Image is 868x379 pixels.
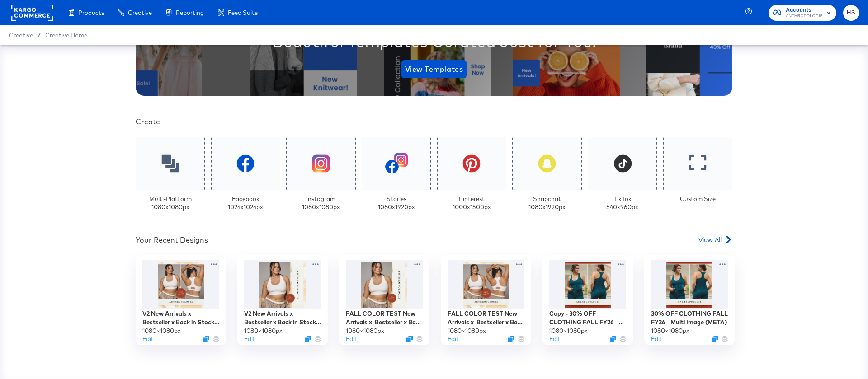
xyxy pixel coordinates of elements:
[142,335,153,343] button: Edit
[237,255,328,345] div: V2 New Arrivals x Bestseller x Back in Stock FALL FY26 - Single Image (META)1080×1080pxEditDuplicate
[698,235,732,248] a: View All
[610,336,616,342] svg: Duplicate
[549,327,588,335] div: 1080 × 1080 px
[712,336,718,342] svg: Duplicate
[228,9,258,16] span: Feed Suite
[528,195,566,211] div: Snapchat 1080 x 1920 px
[346,327,384,335] div: 1080 × 1080 px
[698,235,722,244] span: View All
[9,32,33,39] span: Creative
[441,255,531,345] div: FALL COLOR TEST New Arrivals x Bestseller x Back in Stock FALL FY26 - Multi Image (META)1080×1080...
[542,255,633,345] div: Copy - 30% OFF CLOTHING FALL FY26 - Multi Image (META)1080×1080pxEditDuplicate
[142,327,181,335] div: 1080 × 1080 px
[606,195,638,211] div: TikTok 540 x 960 px
[244,327,283,335] div: 1080 × 1080 px
[406,336,413,342] svg: Duplicate
[128,9,152,16] span: Creative
[508,336,514,342] svg: Duplicate
[33,32,45,39] span: /
[405,63,463,75] span: View Templates
[448,327,486,335] div: 1080 × 1080 px
[142,309,219,326] div: V2 New Arrivals x Bestseller x Back in Stock FALL FY26 - Multi Image (META)
[448,309,524,326] div: FALL COLOR TEST New Arrivals x Bestseller x Back in Stock FALL FY26 - Multi Image (META)
[244,335,255,343] button: Edit
[136,235,208,245] div: Your Recent Designs
[203,336,209,342] svg: Duplicate
[378,195,415,211] div: Stories 1080 x 1920 px
[228,195,263,211] div: Facebook 1024 x 1024 px
[401,60,467,78] button: View Templates
[305,336,311,342] svg: Duplicate
[651,335,661,343] button: Edit
[786,13,823,20] span: ANTHROPOLOGIE
[651,327,689,335] div: 1080 × 1080 px
[549,335,560,343] button: Edit
[302,195,340,211] div: Instagram 1080 x 1080 px
[78,9,104,16] span: Products
[847,8,855,18] span: HS
[680,195,716,203] div: Custom Size
[644,255,735,345] div: 30% OFF CLOTHING FALL FY26 - Multi Image (META)1080×1080pxEditDuplicate
[453,195,491,211] div: Pinterest 1000 x 1500 px
[149,195,192,211] div: Multi-Platform 1080 x 1080 px
[244,309,321,326] div: V2 New Arrivals x Bestseller x Back in Stock FALL FY26 - Single Image (META)
[339,255,429,345] div: FALL COLOR TEST New Arrivals x Bestseller x Back in Stock FALL FY26 - Single Image (META)1080×108...
[769,5,836,21] button: AccountsANTHROPOLOGIE
[346,309,423,326] div: FALL COLOR TEST New Arrivals x Bestseller x Back in Stock FALL FY26 - Single Image (META)
[346,335,356,343] button: Edit
[786,5,823,15] span: Accounts
[176,9,204,16] span: Reporting
[136,117,732,127] div: Create
[448,335,458,343] button: Edit
[136,255,226,345] div: V2 New Arrivals x Bestseller x Back in Stock FALL FY26 - Multi Image (META)1080×1080pxEditDuplicate
[843,5,859,21] button: HS
[549,309,626,326] div: Copy - 30% OFF CLOTHING FALL FY26 - Multi Image (META)
[45,32,87,39] a: Creative Home
[651,309,728,326] div: 30% OFF CLOTHING FALL FY26 - Multi Image (META)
